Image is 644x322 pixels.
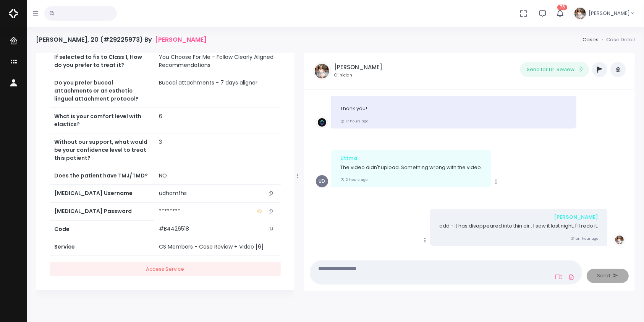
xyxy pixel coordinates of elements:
th: Without our support, what would be your confidence level to treat this patient? [50,133,154,167]
div: scrollable content [310,96,629,247]
span: [PERSON_NAME] [589,10,630,17]
div: [PERSON_NAME] [439,213,598,221]
p: The video didn't upload. Something wrong with the video. [340,164,482,171]
a: Add Loom Video [554,274,564,280]
th: [MEDICAL_DATA] Username [50,185,154,203]
th: Code [50,220,154,238]
button: Send for Dr. Review [520,62,589,77]
th: If selected to fix to Class 1, How do you prefer to treat it? [50,49,154,74]
p: odd - it has disappeared into thin air . I saw it last night. I'll redo it. [439,222,598,230]
span: UD [316,175,328,187]
th: Do you prefer buccal attachments or an esthetic lingual attachment protocol? [50,74,154,108]
td: NO [154,167,281,185]
small: an hour ago [570,236,598,241]
th: Service [50,238,154,256]
td: #B4426518 [154,220,281,238]
li: Case Detail [599,36,635,44]
td: 3 [154,133,281,167]
th: What is your comfort level with elastics? [50,108,154,133]
div: scrollable content [36,53,294,299]
a: Access Service [50,262,281,276]
a: [PERSON_NAME] [155,36,207,43]
div: Uttma [340,154,482,162]
th: Does the patient have TMJ/TMD? [50,167,154,185]
h5: [PERSON_NAME] [334,64,382,71]
img: Logo Horizontal [9,5,18,21]
td: You Choose For Me - Follow Clearly Aligned Recommendations [154,49,281,74]
td: udhamfhs [154,185,281,202]
img: Header Avatar [573,7,587,20]
small: 2 hours ago [340,177,367,182]
td: Buccal attachments - 7 days aligner [154,74,281,108]
small: Clinician [334,72,382,78]
a: Add Files [567,270,576,284]
a: Cases [583,36,599,43]
th: [MEDICAL_DATA] Password [50,203,154,220]
small: 17 hours ago [340,119,368,124]
div: CS Members - Case Review + Video [6] [159,243,276,251]
td: 6 [154,108,281,133]
h4: [PERSON_NAME], 20 (#29225973) By [36,36,207,43]
span: 78 [557,5,567,10]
